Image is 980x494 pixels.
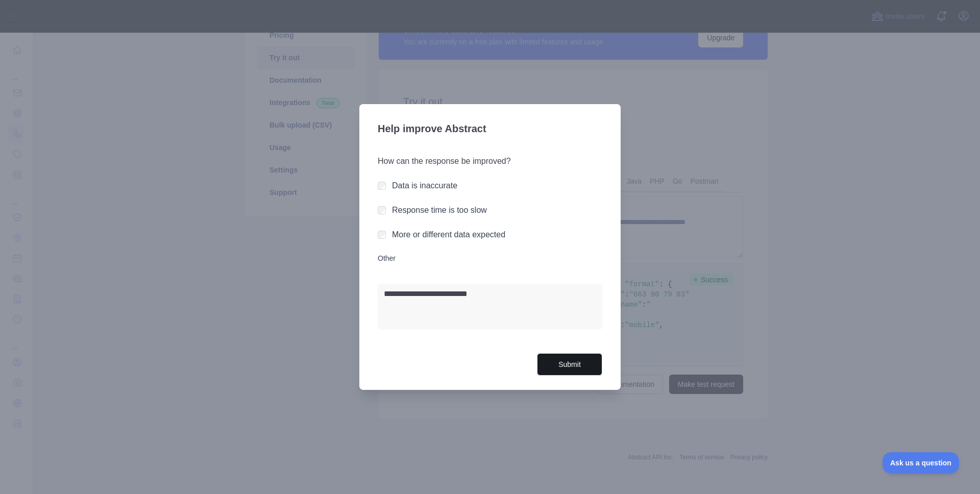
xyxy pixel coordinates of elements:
[537,353,602,376] button: Submit
[392,230,505,239] label: More or different data expected
[392,206,487,214] label: Response time is too slow
[883,452,960,474] iframe: Toggle Customer Support
[378,155,602,167] h3: How can the response be improved?
[378,116,602,143] h3: Help improve Abstract
[378,253,602,263] label: Other
[392,181,457,190] label: Data is inaccurate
